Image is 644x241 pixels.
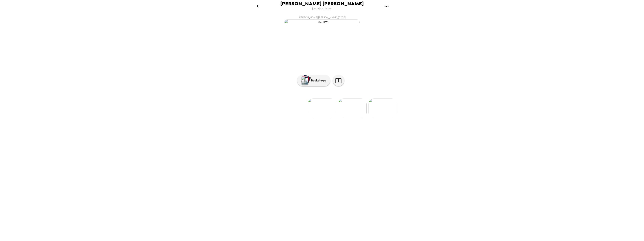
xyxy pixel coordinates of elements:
img: gallery [284,20,360,25]
img: gallery [308,99,336,118]
p: Backdrops [309,78,326,83]
button: Backdrops [297,75,330,86]
img: gallery [338,99,367,118]
img: gallery [369,99,397,118]
span: [PERSON_NAME] [PERSON_NAME] , [DATE] [299,15,346,20]
span: [PERSON_NAME] [PERSON_NAME] [280,1,364,6]
button: [PERSON_NAME] [PERSON_NAME],[DATE] [247,14,397,26]
span: [DATE] • 8 Photos [312,6,332,11]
